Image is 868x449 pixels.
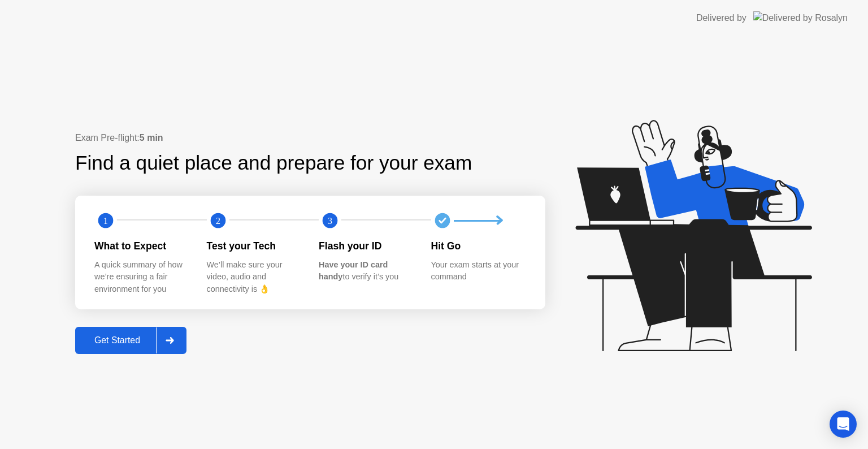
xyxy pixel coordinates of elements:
img: Delivered by Rosalyn [753,11,848,24]
text: 2 [215,215,220,226]
b: 5 min [140,133,163,143]
div: Exam Pre-flight: [75,131,545,145]
div: Find a quiet place and prepare for your exam [75,148,474,178]
text: 3 [328,215,332,226]
div: Hit Go [431,239,526,253]
button: Get Started [75,327,186,354]
div: Delivered by [696,11,747,25]
div: Get Started [79,335,156,346]
text: 1 [103,215,108,226]
div: What to Expect [94,239,189,253]
div: to verify it’s you [319,259,413,283]
div: We’ll make sure your video, audio and connectivity is 👌 [207,259,301,296]
div: Flash your ID [319,239,413,253]
div: A quick summary of how we’re ensuring a fair environment for you [94,259,189,296]
b: Have your ID card handy [319,260,388,282]
div: Test your Tech [207,239,301,253]
div: Open Intercom Messenger [830,411,857,438]
div: Your exam starts at your command [431,259,526,283]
